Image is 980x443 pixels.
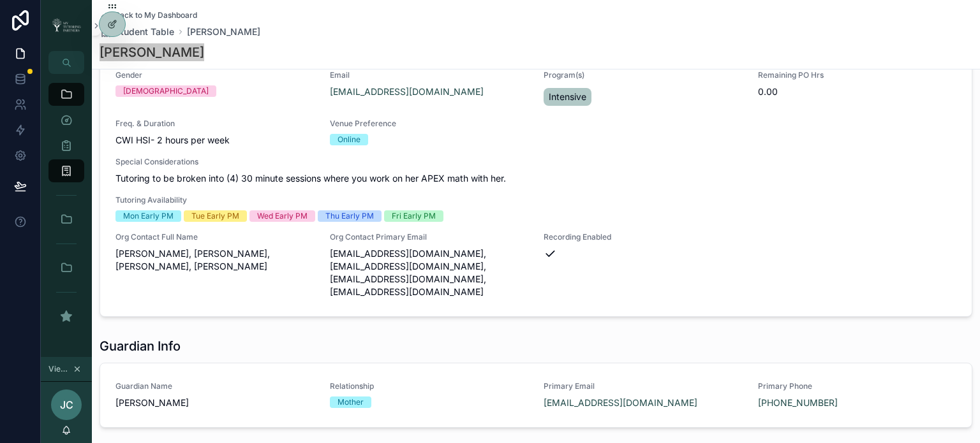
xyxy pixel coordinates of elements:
[544,381,743,391] span: Primary Email
[330,232,529,242] span: Org Contact Primary Email
[257,210,308,222] div: Wed Early PM
[115,172,956,185] span: Tutoring to be broken into (4) 30 minute sessions where you work on her APEX math with her.
[544,396,697,409] a: [EMAIL_ADDRESS][DOMAIN_NAME]
[123,85,209,97] div: [DEMOGRAPHIC_DATA]
[325,210,374,222] div: Thu Early PM
[758,85,957,98] span: 0.00
[48,17,84,34] img: App logo
[115,70,315,80] span: Gender
[191,210,239,222] div: Tue Early PM
[100,337,181,355] h1: Guardian Info
[115,25,174,38] span: Student Table
[100,10,197,20] a: Back to My Dashboard
[41,74,92,344] div: scrollable content
[758,381,957,391] span: Primary Phone
[544,232,743,242] span: Recording Enabled
[758,70,957,80] span: Remaining PO Hrs
[115,134,315,147] span: CWI HSI- 2 hours per week
[115,119,315,129] span: Freq. & Duration
[330,85,484,98] a: [EMAIL_ADDRESS][DOMAIN_NAME]
[123,210,174,222] div: Mon Early PM
[330,70,529,80] span: Email
[187,25,260,38] a: [PERSON_NAME]
[48,364,70,374] span: Viewing as Joy
[115,247,315,273] span: [PERSON_NAME], [PERSON_NAME], [PERSON_NAME], [PERSON_NAME]
[100,25,174,38] a: Student Table
[330,247,529,298] span: [EMAIL_ADDRESS][DOMAIN_NAME], [EMAIL_ADDRESS][DOMAIN_NAME], [EMAIL_ADDRESS][DOMAIN_NAME], [EMAIL_...
[392,210,436,222] div: Fri Early PM
[115,195,956,205] span: Tutoring Availability
[115,157,956,167] span: Special Considerations
[60,397,73,412] span: JC
[115,396,315,409] span: [PERSON_NAME]
[338,134,360,145] div: Online
[544,70,743,80] span: Program(s)
[115,10,197,20] span: Back to My Dashboard
[330,119,529,129] span: Venue Preference
[549,91,586,103] span: Intensive
[330,381,529,391] span: Relationship
[115,381,315,391] span: Guardian Name
[338,396,364,408] div: Mother
[100,43,204,61] h1: [PERSON_NAME]
[758,396,838,409] a: [PHONE_NUMBER]
[115,232,315,242] span: Org Contact Full Name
